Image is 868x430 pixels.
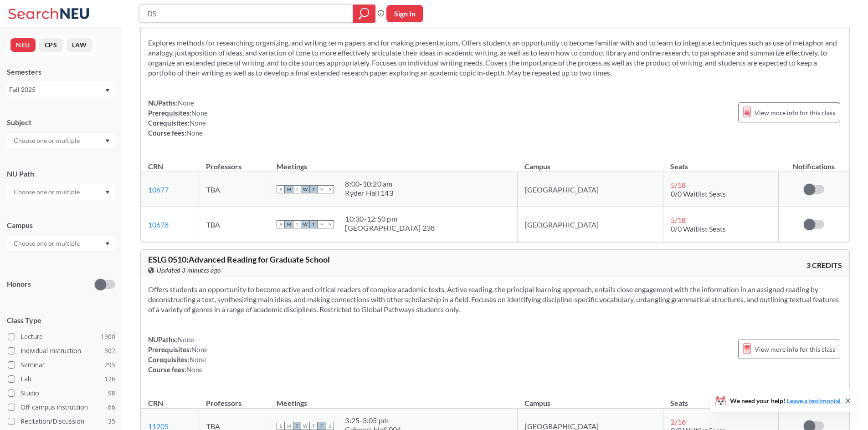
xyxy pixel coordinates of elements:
label: Seminar [8,359,115,371]
span: None [186,129,203,137]
input: Choose one or multiple [9,187,86,197]
svg: Dropdown arrow [105,139,110,143]
svg: Dropdown arrow [105,89,110,92]
label: Lecture [8,331,115,343]
span: View more info for this class [755,107,835,118]
span: S [326,220,334,228]
div: Dropdown arrow [7,133,115,148]
th: Professors [199,389,269,409]
span: M [285,185,293,193]
label: Individual Instruction [8,345,115,357]
input: Choose one or multiple [9,135,86,146]
div: NUPaths: Prerequisites: Corequisites: Course fees: [148,98,208,138]
span: T [293,422,301,430]
span: 35 [108,416,115,426]
span: 66 [108,402,115,412]
span: 307 [104,346,115,356]
span: W [301,185,309,193]
span: 0/0 Waitlist Seats [671,224,726,233]
span: W [301,422,309,430]
div: Fall 2025 [9,85,104,95]
span: None [178,335,194,344]
span: S [326,422,334,430]
div: 8:00 - 10:20 am [345,179,393,188]
th: Notifications [779,152,850,172]
span: None [191,109,208,117]
span: None [190,119,206,127]
p: Honors [7,279,31,289]
span: None [191,345,208,354]
span: None [178,99,194,107]
button: NEU [10,38,36,52]
label: Off-campus instruction [8,401,115,413]
a: Leave a testimonial [787,397,841,405]
div: CRN [148,162,163,172]
section: Offers students an opportunity to become active and critical readers of complex academic texts. A... [148,284,842,314]
div: NUPaths: Prerequisites: Corequisites: Course fees: [148,334,208,374]
th: Professors [199,152,269,172]
span: None [190,355,206,364]
span: M [285,422,293,430]
span: S [277,422,285,430]
a: 10678 [148,220,169,229]
div: Semesters [7,67,115,77]
div: CRN [148,398,163,408]
div: Subject [7,117,115,127]
span: ESLG 0510 : Advanced Reading for Graduate School [148,254,330,264]
input: Class, professor, course number, "phrase" [146,6,346,21]
span: We need your help! [730,398,841,404]
svg: Dropdown arrow [105,242,110,246]
span: 5 / 18 [671,181,686,189]
div: Dropdown arrow [7,236,115,251]
svg: Dropdown arrow [105,191,110,194]
span: W [301,220,309,228]
span: 126 [104,374,115,384]
span: 3 CREDITS [806,260,842,270]
td: [GEOGRAPHIC_DATA] [517,207,663,242]
span: Class Type [7,315,115,325]
button: CPS [39,38,63,52]
th: Notifications [779,389,850,409]
span: T [309,422,318,430]
span: Updated 3 minutes ago [157,265,221,275]
span: 5 / 18 [671,216,686,224]
span: 0/0 Waitlist Seats [671,189,726,198]
span: T [309,220,318,228]
div: [GEOGRAPHIC_DATA] 238 [345,223,435,233]
th: Meetings [269,389,517,409]
th: Campus [517,152,663,172]
span: F [318,185,326,193]
th: Meetings [269,152,517,172]
div: Ryder Hall 143 [345,188,393,197]
span: View more info for this class [755,344,835,355]
span: F [318,220,326,228]
span: 2 / 16 [671,417,686,426]
span: None [186,365,203,374]
button: LAW [67,38,92,52]
th: Seats [663,389,778,409]
button: Sign In [386,5,423,22]
span: M [285,220,293,228]
span: 295 [104,360,115,370]
label: Recitation/Discussion [8,415,115,427]
input: Choose one or multiple [9,238,86,249]
span: 1900 [101,332,115,342]
td: [GEOGRAPHIC_DATA] [517,172,663,207]
span: S [277,185,285,193]
td: TBA [199,207,269,242]
th: Seats [663,152,778,172]
div: NU Path [7,169,115,179]
span: S [326,185,334,193]
span: T [293,185,301,193]
label: Studio [8,387,115,399]
span: 98 [108,388,115,398]
div: 10:30 - 12:50 pm [345,214,435,223]
a: 10677 [148,185,169,194]
div: Campus [7,220,115,230]
span: T [309,185,318,193]
label: Lab [8,373,115,385]
div: 3:25 - 5:05 pm [345,416,401,425]
span: F [318,422,326,430]
svg: magnifying glass [359,7,370,20]
div: Dropdown arrow [7,184,115,200]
